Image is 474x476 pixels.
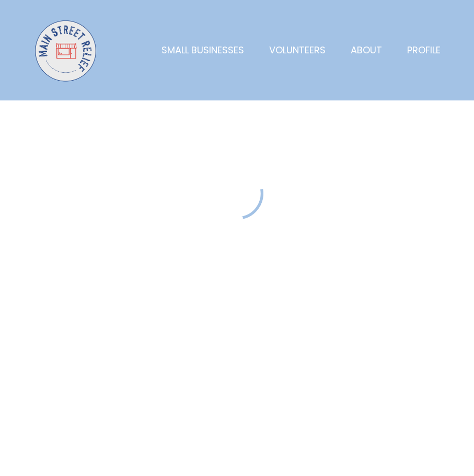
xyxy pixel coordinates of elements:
[269,43,326,58] a: Volunteers
[33,17,100,84] img: Main Street Relief Logo
[211,167,263,220] svg: audio-loading
[161,43,244,58] a: Small Businesses
[351,43,382,58] a: About
[407,43,441,58] a: Profile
